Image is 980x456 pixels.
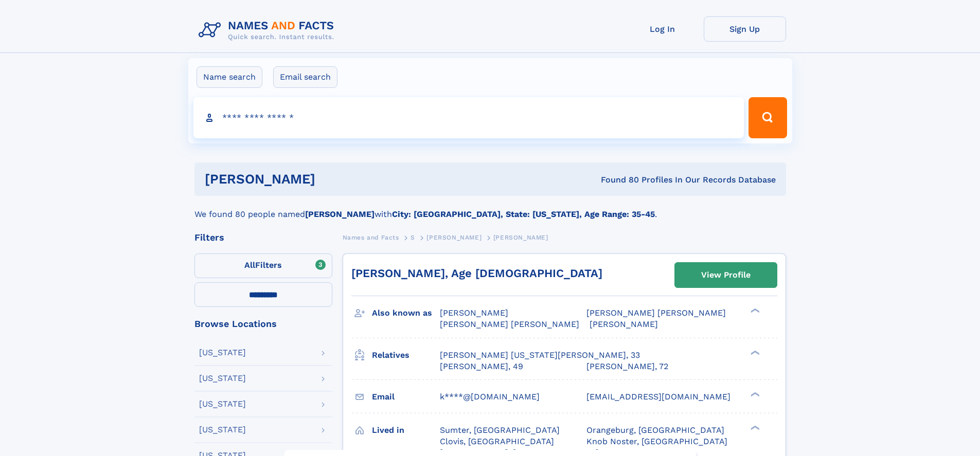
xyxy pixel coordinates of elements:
a: [PERSON_NAME], 49 [440,361,523,372]
a: Names and Facts [343,231,399,244]
label: Email search [273,66,337,88]
h3: Relatives [372,346,440,364]
button: Search Button [749,97,787,138]
div: We found 80 people named with . [194,196,786,221]
span: [EMAIL_ADDRESS][DOMAIN_NAME] [586,392,730,402]
a: [PERSON_NAME] [426,231,482,244]
span: Orangeburg, [GEOGRAPHIC_DATA] [586,425,724,435]
span: [PERSON_NAME] [493,234,548,241]
span: [PERSON_NAME] [590,319,658,329]
span: Knob Noster, [GEOGRAPHIC_DATA] [586,436,727,446]
span: [PERSON_NAME] [PERSON_NAME] [586,308,726,318]
div: ❯ [748,307,760,314]
span: [PERSON_NAME] [426,234,482,241]
input: search input [193,97,744,138]
span: Clovis, [GEOGRAPHIC_DATA] [440,436,554,446]
label: Filters [194,253,332,278]
a: Log In [621,16,704,42]
h1: [PERSON_NAME] [205,173,458,186]
span: S [411,234,415,241]
div: [US_STATE] [199,426,246,434]
span: All [244,260,255,270]
b: [PERSON_NAME] [305,209,375,219]
b: City: [GEOGRAPHIC_DATA], State: [US_STATE], Age Range: 35-45 [392,209,655,219]
a: [PERSON_NAME] [US_STATE][PERSON_NAME], 33 [440,350,640,361]
div: ❯ [748,391,760,397]
a: [PERSON_NAME], 72 [586,361,668,372]
div: [US_STATE] [199,374,246,382]
h3: Lived in [372,422,440,439]
span: [PERSON_NAME] [440,308,508,318]
h3: Also known as [372,304,440,322]
div: Filters [194,233,332,242]
a: View Profile [675,263,777,287]
span: Sumter, [GEOGRAPHIC_DATA] [440,425,560,435]
div: [US_STATE] [199,400,246,408]
a: S [411,231,415,244]
a: Sign Up [704,16,786,42]
div: Found 80 Profiles In Our Records Database [458,174,776,186]
div: View Profile [701,263,751,287]
label: Name search [197,66,262,88]
div: ❯ [748,349,760,356]
div: ❯ [748,424,760,431]
div: Browse Locations [194,319,332,329]
img: Logo Names and Facts [194,16,343,44]
div: [US_STATE] [199,349,246,357]
h3: Email [372,388,440,406]
a: [PERSON_NAME], Age [DEMOGRAPHIC_DATA] [351,267,602,280]
span: [PERSON_NAME] [PERSON_NAME] [440,319,579,329]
